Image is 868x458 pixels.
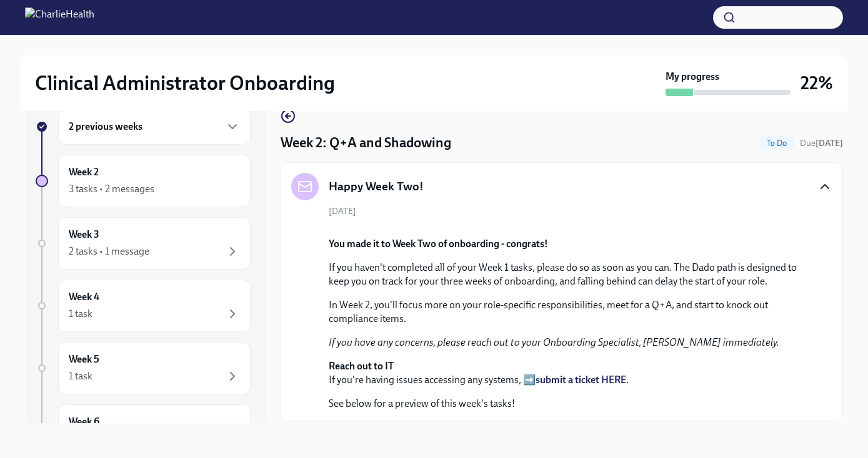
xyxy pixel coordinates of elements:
[69,307,92,321] div: 1 task
[35,71,335,95] h2: Clinical Administrator Onboarding
[801,72,833,94] h3: 22%
[69,120,142,134] h6: 2 previous weeks
[36,155,251,207] a: Week 23 tasks • 2 messages
[329,178,424,195] h5: Happy Week Two!
[69,228,99,241] h6: Week 3
[36,217,251,270] a: Week 32 tasks • 1 message
[25,7,94,27] img: CharlieHealth
[36,404,251,457] a: Week 6
[329,238,548,250] strong: You made it to Week Two of onboarding - congrats!
[329,205,356,217] span: [DATE]
[36,280,251,332] a: Week 41 task
[329,298,812,326] p: In Week 2, you'll focus more on your role-specific responsibilities, meet for a Q+A, and start to...
[816,138,843,149] strong: [DATE]
[800,138,843,149] span: Due
[69,353,99,366] h6: Week 5
[69,245,149,258] div: 2 tasks • 1 message
[329,359,812,387] p: If you're having issues accessing any systems, ➡️ .
[69,165,99,179] h6: Week 2
[536,374,626,386] a: submit a ticket HERE
[69,415,99,429] h6: Week 6
[36,342,251,394] a: Week 51 task
[666,70,719,84] strong: My progress
[69,290,99,304] h6: Week 4
[329,261,812,288] p: If you haven't completed all of your Week 1 tasks, please do so as soon as you can. The Dado path...
[329,360,394,372] strong: Reach out to IT
[329,336,779,348] em: If you have any concerns, please reach out to your Onboarding Specialist, [PERSON_NAME] immediately.
[800,137,843,149] span: October 20th, 2025 09:00
[58,109,251,145] div: 2 previous weeks
[759,139,795,148] span: To Do
[69,182,154,196] div: 3 tasks • 2 messages
[281,134,451,152] h4: Week 2: Q+A and Shadowing
[69,369,92,383] div: 1 task
[329,397,812,411] p: See below for a preview of this week's tasks!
